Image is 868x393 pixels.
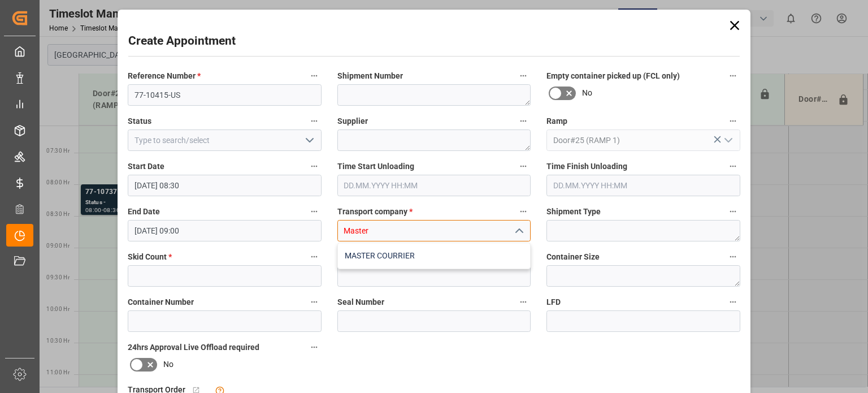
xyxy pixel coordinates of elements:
button: Time Finish Unloading [726,159,740,174]
button: 24hrs Approval Live Offload required [307,340,322,355]
button: Container Number [307,295,322,309]
span: Ramp [546,115,567,127]
button: Time Start Unloading [516,159,531,174]
span: No [582,87,592,99]
button: Supplier [516,114,531,128]
span: End Date [128,206,160,218]
span: Reference Number [128,70,201,82]
span: LFD [546,296,561,308]
button: LFD [726,295,740,309]
input: DD.MM.YYYY HH:MM [337,175,531,196]
button: Ramp [726,114,740,128]
input: DD.MM.YYYY HH:MM [128,220,322,241]
button: close menu [510,222,527,240]
button: Reference Number * [307,68,322,83]
button: Start Date [307,159,322,174]
span: Shipment Number [337,70,403,82]
input: DD.MM.YYYY HH:MM [546,175,740,196]
span: Container Number [128,296,194,308]
button: Shipment Number [516,68,531,83]
button: open menu [300,132,317,149]
span: Empty container picked up (FCL only) [546,70,680,82]
span: Supplier [337,115,368,127]
button: Empty container picked up (FCL only) [726,68,740,83]
input: DD.MM.YYYY HH:MM [128,175,322,196]
span: Time Finish Unloading [546,161,627,172]
button: Status [307,114,322,128]
span: Time Start Unloading [337,161,414,172]
h2: Create Appointment [128,32,236,50]
span: No [163,359,173,370]
button: Shipment Type [726,204,740,219]
span: Container Size [546,251,600,263]
span: Seal Number [337,296,384,308]
div: MASTER COURRIER [338,243,531,269]
button: Transport company * [516,204,531,219]
span: Skid Count [128,251,172,263]
button: Skid Count * [307,249,322,264]
button: open menu [719,132,736,149]
span: Status [128,115,151,127]
button: Seal Number [516,295,531,309]
button: Container Size [726,249,740,264]
span: Shipment Type [546,206,601,218]
button: End Date [307,204,322,219]
span: Transport company [337,206,413,218]
span: Start Date [128,161,164,172]
input: Type to search/select [546,129,740,151]
span: 24hrs Approval Live Offload required [128,342,259,353]
input: Type to search/select [128,129,322,151]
